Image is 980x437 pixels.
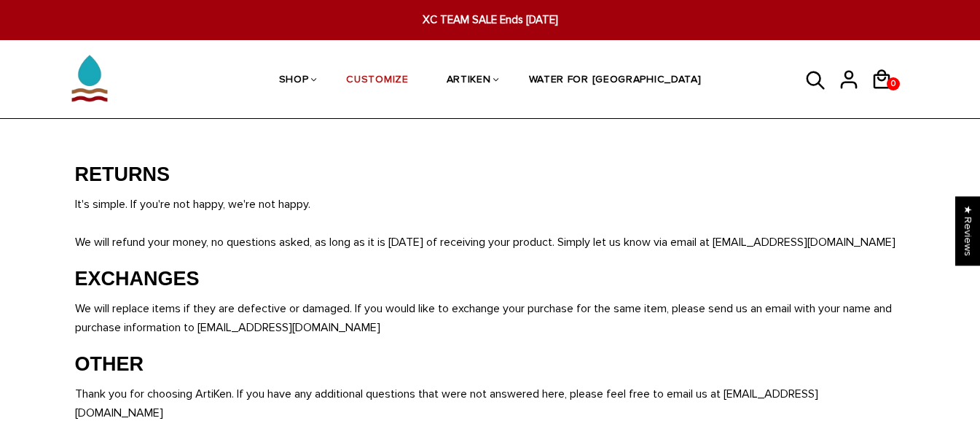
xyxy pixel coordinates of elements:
[75,352,906,377] h2: OTHER
[447,42,491,120] a: ARTIKEN
[75,267,906,292] h2: EXCHANGES
[871,95,903,97] a: 0
[955,196,980,266] div: Click to open Judge.me floating reviews tab
[887,74,899,94] span: 0
[75,195,906,252] p: It's simple. If you're not happy, we're not happy. We will refund your money, no questions asked,...
[279,42,309,120] a: SHOP
[75,384,906,422] p: Thank you for choosing ArtiKen. If you have any additional questions that were not answered here,...
[346,42,408,120] a: CUSTOMIZE
[75,301,892,335] span: We will replace items if they are defective or damaged. If you would like to exchange your purcha...
[75,163,906,187] h2: RETURNS
[529,42,702,120] a: WATER FOR [GEOGRAPHIC_DATA]
[303,12,678,28] span: XC TEAM SALE Ends [DATE]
